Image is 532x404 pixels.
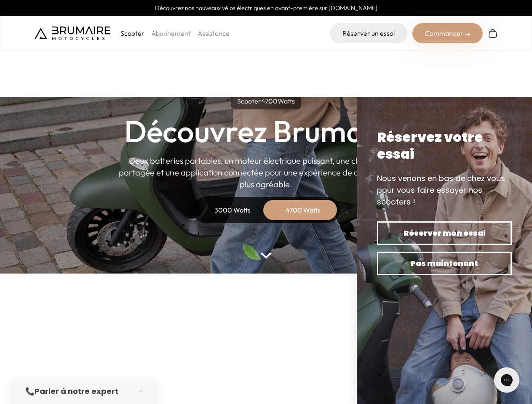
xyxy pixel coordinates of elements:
div: Commander [412,23,483,43]
a: Abonnement [151,29,191,37]
a: Réserver un essai [330,23,407,43]
img: Panier [488,28,498,38]
a: Assistance [198,29,230,37]
iframe: Gorgias live chat messenger [490,364,524,396]
img: arrow-bottom.png [260,252,271,259]
p: Scooter [120,28,144,38]
p: Scooter Watts [231,93,301,109]
div: 4700 Watts [270,200,337,220]
span: 4700 [261,97,278,105]
h1: Découvrez Brumaire. [124,116,408,146]
p: Deux batteries portables, un moteur électrique puissant, une clé numérique partagée et une applic... [119,155,414,190]
img: Brumaire Motocycles [35,27,110,40]
div: 3000 Watts [199,200,266,220]
img: right-arrow-2.png [465,32,470,37]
